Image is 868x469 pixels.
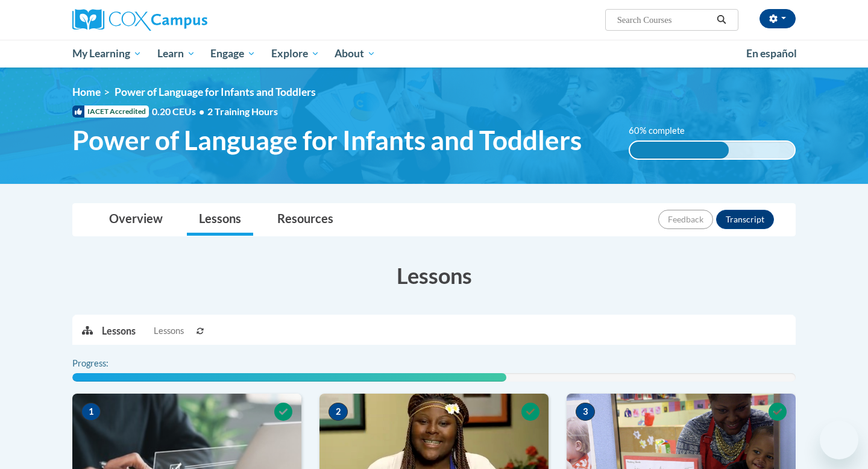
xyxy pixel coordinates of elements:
a: My Learning [64,40,149,68]
p: Lessons [102,324,136,338]
a: Resources [265,204,345,236]
span: • [199,105,204,117]
span: Power of Language for Infants and Toddlers [115,86,316,98]
span: My Learning [72,46,142,61]
a: Cox Campus [72,9,301,31]
span: 3 [576,403,595,421]
span: Lessons [154,324,184,338]
label: 60% complete [629,124,698,137]
span: En español [746,47,797,60]
a: Learn [149,40,203,68]
span: Explore [271,46,319,61]
span: 2 [329,403,348,421]
img: Cox Campus [72,9,207,31]
div: Main menu [54,40,814,68]
span: Learn [157,46,195,61]
span: 1 [81,403,101,421]
a: Home [72,86,101,98]
a: Overview [97,204,175,236]
input: Search Courses [616,13,712,27]
a: About [327,40,384,68]
a: Lessons [187,204,253,236]
span: IACET Accredited [72,105,149,118]
a: Engage [203,40,263,68]
span: 2 Training Hours [207,105,278,117]
h3: Lessons [72,260,796,291]
button: Account Settings [759,9,796,28]
span: Engage [210,46,256,61]
iframe: Button to launch messaging window [820,421,858,459]
a: Explore [263,40,327,68]
button: Search [712,13,731,27]
a: En español [738,41,805,66]
label: Progress: [72,357,142,370]
span: 0.20 CEUs [152,105,207,118]
span: Power of Language for Infants and Toddlers [72,124,582,156]
button: Feedback [658,210,713,229]
button: Transcript [716,210,774,229]
span: About [335,46,376,61]
div: 60% complete [630,142,729,159]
